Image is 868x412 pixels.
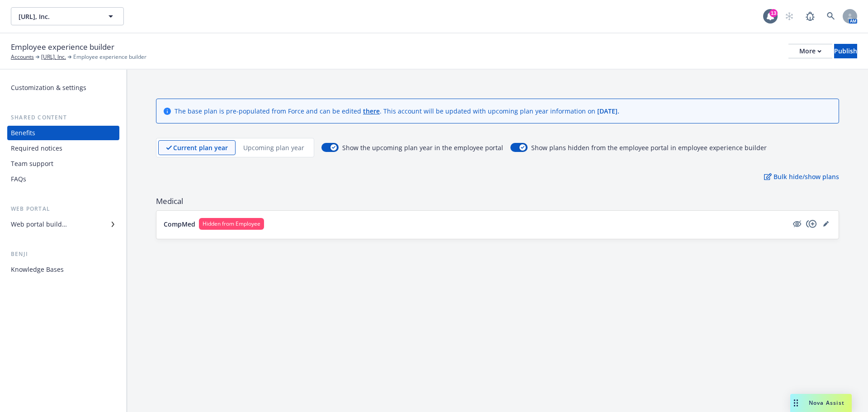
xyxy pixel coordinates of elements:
[173,143,228,152] p: Current plan year
[11,141,62,156] div: Required notices
[790,394,802,412] div: Drag to move
[11,262,64,277] div: Knowledge Bases
[7,113,119,122] div: Shared content
[769,9,778,17] div: 13
[73,53,146,61] span: Employee experience builder
[7,141,119,156] a: Required notices
[11,156,53,171] div: Team support
[11,217,67,232] div: Web portal builder
[799,44,821,58] div: More
[7,250,119,259] div: Benji
[531,143,767,152] span: Show plans hidden from the employee portal in employee experience builder
[164,219,195,229] p: CompMed
[7,204,119,213] div: Web portal
[363,107,380,115] a: there
[788,44,832,58] button: More
[7,126,119,140] a: Benefits
[7,262,119,277] a: Knowledge Bases
[11,7,124,25] button: [URL], Inc.
[11,81,86,95] div: Customization & settings
[342,143,503,152] span: Show the upcoming plan year in the employee portal
[597,107,619,115] span: [DATE] .
[380,107,597,115] span: . This account will be updated with upcoming plan year information on
[809,399,844,407] span: Nova Assist
[801,7,819,25] a: Report a Bug
[41,53,66,61] a: [URL], Inc.
[790,394,852,412] button: Nova Assist
[243,143,304,152] p: Upcoming plan year
[764,172,839,181] p: Bulk hide/show plans
[7,156,119,171] a: Team support
[11,41,114,53] span: Employee experience builder
[11,53,34,61] a: Accounts
[7,217,119,232] a: Web portal builder
[7,81,119,95] a: Customization & settings
[156,196,839,207] span: Medical
[164,218,788,230] button: CompMedHidden from Employee
[822,7,840,25] a: Search
[780,7,798,25] a: Start snowing
[792,218,802,229] a: hidden
[821,218,831,229] a: editPencil
[834,44,857,58] button: Publish
[19,12,97,21] span: [URL], Inc.
[7,172,119,186] a: FAQs
[11,172,26,186] div: FAQs
[806,218,817,229] a: copyPlus
[175,107,363,115] span: The base plan is pre-populated from Force and can be edited
[11,126,35,140] div: Benefits
[203,220,260,228] span: Hidden from Employee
